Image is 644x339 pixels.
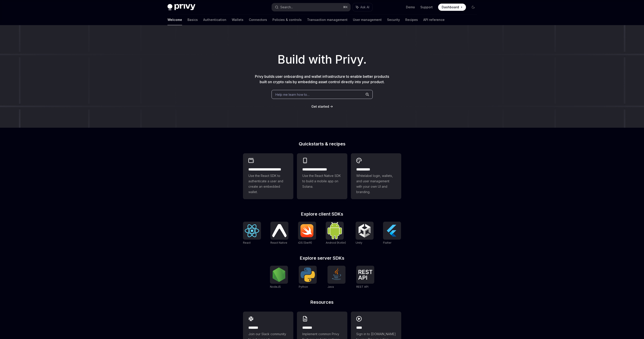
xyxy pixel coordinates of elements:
button: Ask AI [353,3,372,11]
span: Privy builds user onboarding and wallet infrastructure to enable better products built on crypto ... [255,74,389,84]
a: Support [420,5,433,9]
a: Policies & controls [272,14,302,25]
a: Basics [187,14,198,25]
a: **** *****Whitelabel login, wallets, and user management with your own UI and branding. [351,153,401,199]
h2: Resources [243,300,401,304]
span: Unity [356,241,362,244]
a: UnityUnity [356,222,374,245]
a: API reference [423,14,445,25]
img: Python [301,268,315,282]
a: Dashboard [438,4,466,11]
span: NodeJS [270,285,281,288]
span: Java [328,285,334,288]
span: Get started [311,105,329,108]
img: Unity [357,223,372,238]
a: NodeJSNodeJS [270,266,288,289]
a: **** **** **** ***Use the React Native SDK to build a mobile app on Solana. [297,153,347,199]
span: Whitelabel login, wallets, and user management with your own UI and branding. [356,173,396,195]
h2: Quickstarts & recipes [243,142,401,146]
a: REST APIREST API [356,266,374,289]
img: Flutter [385,223,399,238]
img: React [245,224,259,237]
h2: Explore client SDKs [243,212,401,216]
span: Flutter [383,241,391,244]
span: Use the React Native SDK to build a mobile app on Solana. [302,173,342,189]
a: Get started [311,104,329,109]
span: iOS (Swift) [298,241,312,244]
img: Java [329,268,344,282]
span: Python [299,285,308,288]
a: Android (Kotlin)Android (Kotlin) [326,222,346,245]
img: REST API [358,270,372,280]
h1: Build with Privy. [7,51,637,68]
span: React Native [270,241,287,244]
span: ⌘ K [343,5,348,9]
img: iOS (Swift) [300,224,314,237]
a: PythonPython [299,266,317,289]
a: Transaction management [307,14,348,25]
span: Dashboard [442,5,459,9]
img: NodeJS [272,268,286,282]
a: Authentication [203,14,226,25]
a: React NativeReact Native [270,222,288,245]
a: Security [387,14,400,25]
a: Connectors [249,14,267,25]
a: ReactReact [243,222,261,245]
a: Wallets [232,14,243,25]
a: FlutterFlutter [383,222,401,245]
span: Android (Kotlin) [326,241,346,244]
a: JavaJava [328,266,345,289]
button: Search...⌘K [272,3,350,11]
a: User management [353,14,382,25]
button: Toggle dark mode [470,4,477,11]
a: Welcome [167,14,182,25]
img: React Native [272,224,287,237]
span: REST API [356,285,368,288]
span: React [243,241,251,244]
span: Ask AI [360,5,369,9]
span: Use the React SDK to authenticate a user and create an embedded wallet. [248,173,288,195]
h2: Explore server SDKs [243,256,401,260]
div: Search... [280,4,293,10]
a: Demo [406,5,415,9]
a: Recipes [405,14,418,25]
img: Android (Kotlin) [328,222,342,239]
a: iOS (Swift)iOS (Swift) [298,222,316,245]
img: dark logo [167,4,195,10]
span: Help me learn how to… [275,92,310,97]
